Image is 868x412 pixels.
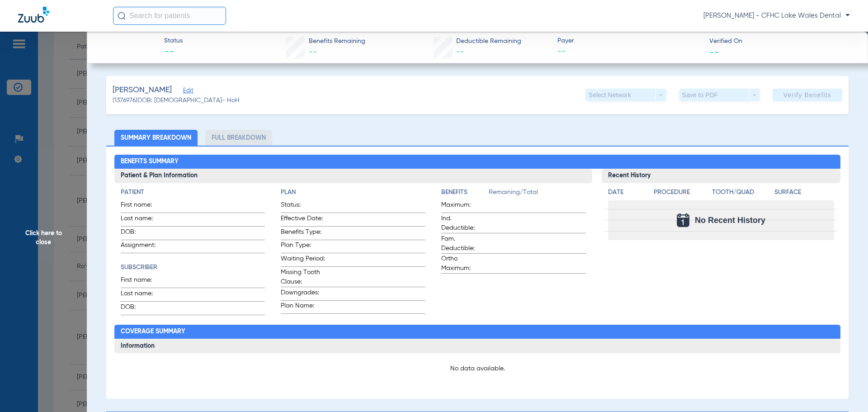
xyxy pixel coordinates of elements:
img: Calendar [677,213,689,227]
span: [PERSON_NAME] [113,85,172,96]
span: Ortho Maximum: [441,254,486,273]
span: [PERSON_NAME] - CFHC Lake Wales Dental [703,11,850,20]
span: Last name: [121,214,165,226]
span: DOB: [121,303,165,315]
img: Search Icon [118,12,126,20]
span: (1376976) DOB: [DEMOGRAPHIC_DATA] - HoH [113,96,240,105]
span: Assignment: [121,241,165,253]
span: Payer [557,36,702,46]
span: Remaining/Total [489,188,586,200]
h4: Benefits [441,188,489,197]
app-breakdown-title: Surface [774,188,834,200]
span: -- [456,48,464,56]
h3: Patient & Plan Information [114,169,592,183]
span: -- [709,47,719,57]
iframe: Chat Widget [823,369,868,412]
span: Plan Name: [281,301,325,313]
p: No data available. [121,364,835,373]
span: Ind. Deductible: [441,214,486,233]
input: Search for patients [113,7,226,25]
h4: Surface [774,188,834,197]
span: Maximum: [441,200,486,213]
span: Status: [281,200,325,213]
span: Edit [183,87,191,96]
h2: Benefits Summary [114,155,841,169]
span: Last name: [121,289,165,301]
span: Status [164,36,183,46]
span: First name: [121,275,165,288]
span: Fam. Deductible: [441,234,486,253]
span: -- [164,46,183,59]
h4: Subscriber [121,263,265,272]
li: Full Breakdown [205,130,272,146]
li: Summary Breakdown [114,130,198,146]
h4: Procedure [654,188,709,197]
span: Benefits Type: [281,227,325,240]
h4: Date [608,188,646,197]
span: -- [309,48,317,56]
span: No Recent History [695,216,765,225]
span: -- [557,46,702,57]
span: Verified On [709,37,854,46]
span: First name: [121,200,165,213]
span: Benefits Remaining [309,37,365,46]
span: Deductible Remaining [456,37,521,46]
h3: Recent History [602,169,841,183]
h3: Information [114,339,841,353]
img: Zuub Logo [18,7,49,23]
app-breakdown-title: Tooth/Quad [712,188,772,200]
span: Plan Type: [281,241,325,253]
h4: Tooth/Quad [712,188,772,197]
app-breakdown-title: Benefits [441,188,489,200]
span: DOB: [121,227,165,240]
span: Downgrades: [281,288,325,300]
app-breakdown-title: Procedure [654,188,709,200]
h2: Coverage Summary [114,325,841,339]
h4: Patient [121,188,265,197]
h4: Plan [281,188,425,197]
span: Waiting Period: [281,254,325,266]
span: Effective Date: [281,214,325,226]
span: Missing Tooth Clause: [281,268,325,287]
app-breakdown-title: Date [608,188,646,200]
